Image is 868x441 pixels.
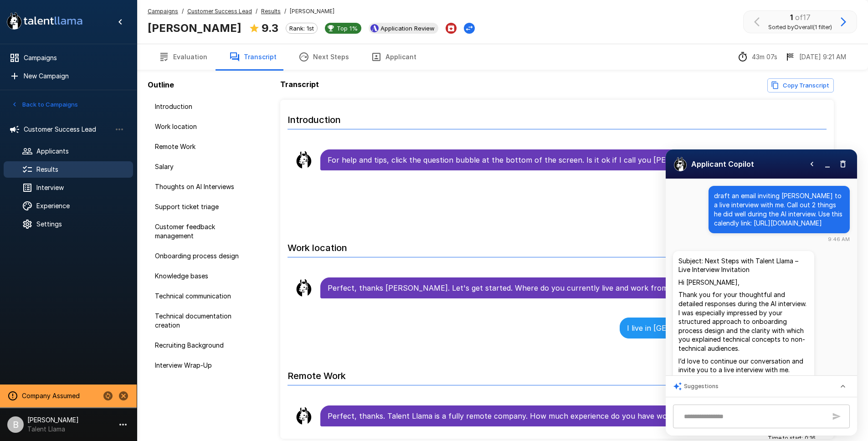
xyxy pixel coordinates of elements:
div: View profile in Ashby [369,23,438,34]
div: Introduction [148,98,253,115]
u: Customer Success Lead [187,8,252,15]
h6: Work location [288,233,827,257]
div: Onboarding process design [148,248,253,264]
img: ashbyhq_logo.jpeg [370,24,379,32]
span: Technical communication [155,292,246,301]
h6: Applicant Copilot [691,158,754,170]
span: Top 1% [333,25,361,32]
div: Salary [148,159,253,175]
span: Introduction [155,102,246,111]
p: Subject: Next Steps with Talent Llama – Live Interview Invitation [678,256,809,274]
u: Results [261,8,281,15]
button: Copy transcript [767,78,834,92]
button: Next Steps [288,44,360,70]
span: Sorted by Overall (1 filter) [768,23,832,32]
button: Transcript [218,44,288,70]
img: logo_glasses@2x.png [673,157,688,171]
h6: Introduction [288,105,827,129]
span: 9:46 AM [828,235,850,244]
div: Interview Wrap-Up [148,357,253,374]
span: / [256,7,257,16]
p: Thank you for your thoughtful and detailed responses during the AI interview. I was especially im... [678,290,809,353]
span: of 17 [795,13,811,22]
button: Evaluation [148,44,218,70]
span: Support ticket triage [155,202,246,211]
b: 1 [790,13,793,22]
div: Customer feedback management [148,219,253,244]
div: Support ticket triage [148,199,253,215]
div: Thoughts on AI Interviews [148,179,253,195]
p: I’d love to continue our conversation and invite you to a live interview with me. Please use the ... [678,357,809,401]
u: Campaigns [148,8,178,15]
img: llama_clean.png [295,279,313,297]
span: Onboarding process design [155,251,246,261]
span: Work location [155,122,246,131]
div: Technical documentation creation [148,308,253,333]
span: Thoughts on AI Interviews [155,182,246,191]
span: Suggestions [684,382,719,391]
span: Rank: 1st [286,25,317,32]
button: Applicant [360,44,427,70]
div: The date and time when the interview was completed [785,51,846,62]
span: / [284,7,286,16]
p: Hi [PERSON_NAME], [678,278,809,287]
p: Perfect, thanks [PERSON_NAME]. Let's get started. Where do you currently live and work from? [328,282,812,293]
b: Outline [148,80,174,89]
button: Archive Applicant [446,23,457,34]
button: Change Stage [464,23,475,34]
img: llama_clean.png [295,151,313,169]
span: Recruiting Background [155,341,246,350]
p: Perfect, thanks. Talent Llama is a fully remote company. How much experience do you have working ... [328,410,812,421]
p: draft an email inviting [PERSON_NAME] to a live interview with me. Call out 2 things he did well ... [714,191,844,228]
span: Remote Work [155,142,246,151]
b: [PERSON_NAME] [148,21,241,35]
div: Remote Work [148,138,253,155]
span: Salary [155,162,246,171]
p: For help and tips, click the question bubble at the bottom of the screen. Is it ok if I call you ... [328,154,812,165]
p: 43m 07s [752,52,777,62]
div: Knowledge bases [148,268,253,284]
p: I live in [GEOGRAPHIC_DATA], [GEOGRAPHIC_DATA] [627,323,812,333]
span: / [182,7,184,16]
div: Technical communication [148,288,253,304]
span: Application Review [377,25,438,32]
span: [PERSON_NAME] [290,7,334,16]
span: Knowledge bases [155,272,246,281]
div: The time between starting and completing the interview [737,51,777,62]
p: [DATE] 9:21 AM [799,52,846,62]
div: Recruiting Background [148,337,253,354]
span: Interview Wrap-Up [155,361,246,370]
span: Customer feedback management [155,222,246,241]
h6: Remote Work [288,361,827,385]
b: Transcript [280,80,319,89]
div: Work location [148,118,253,135]
b: 9.3 [262,21,278,35]
img: llama_clean.png [295,407,313,425]
span: Technical documentation creation [155,312,246,330]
